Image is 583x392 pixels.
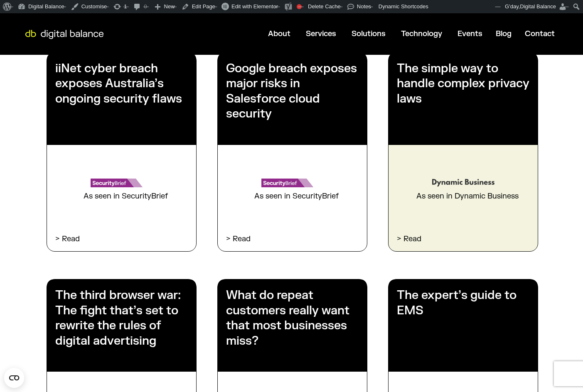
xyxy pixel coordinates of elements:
a: Services [306,29,336,39]
a: Google breach exposes major risks in Salesforce cloud security As seen in SecurityBrief > Read [217,52,367,252]
span: Digital Balance [520,3,556,10]
a: Technology [401,29,442,39]
a: About [268,29,290,39]
a: The simple way to handle complex privacy laws As seen in Dynamic Business > Read [388,52,538,252]
p: > Read [226,234,359,244]
div: As seen in SecurityBrief [246,187,339,201]
div: Menu Toggle [109,26,561,42]
div: As seen in SecurityBrief [75,187,168,201]
h3: The simple way to handle complex privacy laws [397,61,529,106]
h3: The third browser war: The fight that’s set to rewrite the rules of digital advertising [55,288,188,348]
button: Open CMP widget [4,368,24,388]
p: > Read [397,234,529,244]
h3: iiNet cyber breach exposes Australia’s ongoing security flaws [55,61,188,106]
h3: Google breach exposes major risks in Salesforce cloud security [226,61,359,122]
img: Digital Balance logo [21,30,108,39]
h3: The expert’s guide to EMS [397,288,529,318]
div: Focus keyphrase not set [297,4,302,9]
a: Blog [496,29,512,39]
nav: Menu [109,26,561,42]
div: As seen in Dynamic Business [408,187,519,201]
p: > Read [55,234,188,244]
h3: What do repeat customers really want that most businesses miss? [226,288,359,348]
a: iiNet cyber breach exposes Australia’s ongoing security flaws As seen in SecurityBrief > Read [47,52,197,252]
a: Solutions [352,29,386,39]
a: Contact [525,29,555,39]
span: Edit with Elementor [231,3,278,10]
a: Events [458,29,482,39]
